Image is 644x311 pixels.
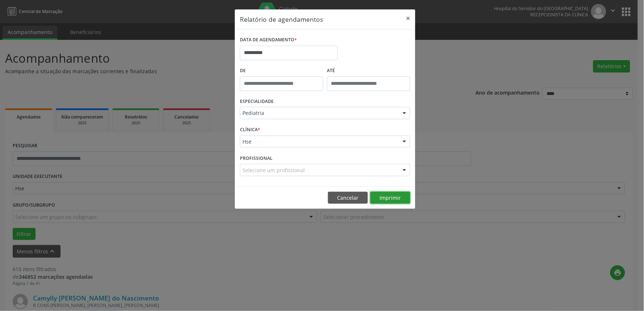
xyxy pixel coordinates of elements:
[240,65,323,76] label: De
[242,138,395,145] span: Hse
[240,14,323,24] h5: Relatório de agendamentos
[328,192,368,204] button: Cancelar
[242,109,395,117] span: Pediatria
[240,96,274,107] label: ESPECIALIDADE
[327,65,410,76] label: ATÉ
[240,124,260,136] label: CLÍNICA
[242,166,305,174] span: Selecione um profissional
[240,153,273,164] label: PROFISSIONAL
[401,9,415,27] button: Close
[370,192,410,204] button: Imprimir
[240,34,297,46] label: DATA DE AGENDAMENTO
